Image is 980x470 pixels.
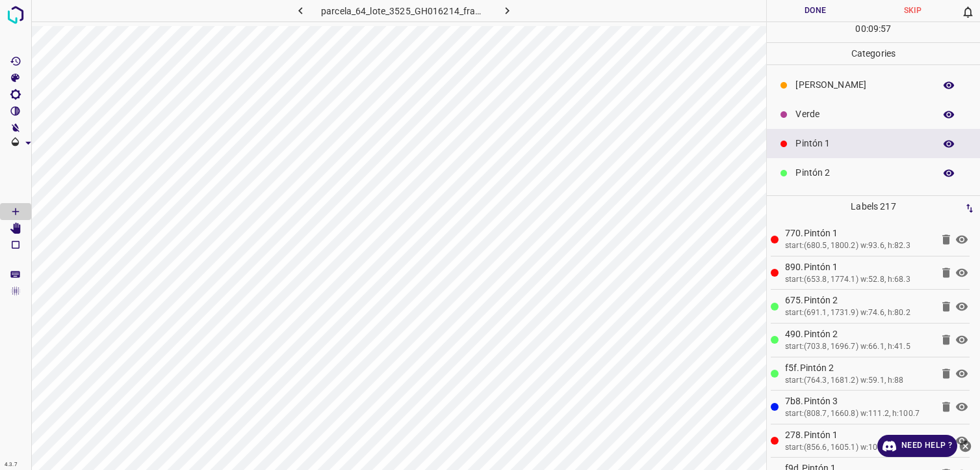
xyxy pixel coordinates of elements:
[957,435,974,457] button: close-help
[4,3,27,27] img: logo
[785,260,932,274] p: 890.Pintón 1
[767,187,980,217] div: Pintón 3
[785,361,932,375] p: f5f.Pintón 2
[855,22,891,42] div: : :
[881,22,891,36] p: 57
[877,435,957,457] a: Need Help ?
[855,22,866,36] p: 00
[785,274,932,286] div: start:(653.8, 1774.1) w:52.8, h:68.3
[785,375,932,387] div: start:(764.3, 1681.2) w:59.1, h:88
[767,158,980,187] div: Pintón 2
[767,70,980,100] div: [PERSON_NAME]
[795,166,928,180] p: Pintón 2
[785,442,932,454] div: start:(856.6, 1605.1) w:104.2, h:75.3
[785,408,932,420] div: start:(808.7, 1660.8) w:111.2, h:100.7
[767,43,980,64] p: Categories
[785,327,932,341] p: 490.Pintón 2
[785,227,932,240] p: 770.Pintón 1
[785,307,932,319] div: start:(691.1, 1731.9) w:74.6, h:80.2
[785,394,932,408] p: 7b8.Pintón 3
[868,22,879,36] p: 09
[795,78,928,92] p: [PERSON_NAME]
[785,240,932,252] div: start:(680.5, 1800.2) w:93.6, h:82.3
[767,129,980,158] div: Pintón 1
[795,107,928,121] p: Verde
[321,3,487,21] h6: parcela_64_lote_3525_GH016214_frame_00274_265098.jpg
[1,460,21,470] div: 4.3.7
[767,100,980,129] div: Verde
[785,428,932,442] p: 278.Pintón 1
[785,341,932,353] div: start:(703.8, 1696.7) w:66.1, h:41.5
[771,196,976,217] p: Labels 217
[795,137,928,150] p: Pintón 1
[785,294,932,307] p: 675.Pintón 2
